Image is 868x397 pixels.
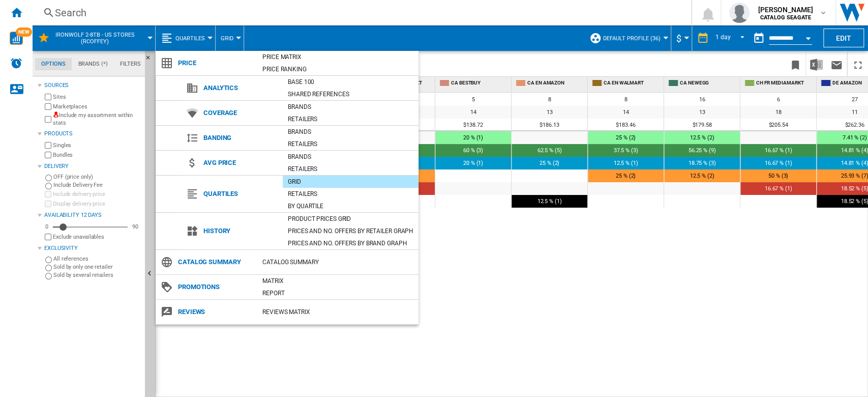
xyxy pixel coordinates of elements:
[283,214,418,224] div: Product prices grid
[257,64,418,74] div: Price Ranking
[283,127,418,137] div: Brands
[198,131,283,145] span: Banding
[257,52,418,62] div: Price Matrix
[283,89,418,99] div: Shared references
[198,106,283,120] span: Coverage
[257,288,418,298] div: Report
[283,139,418,149] div: Retailers
[173,255,257,269] span: Catalog Summary
[257,307,418,317] div: REVIEWS Matrix
[257,257,418,267] div: Catalog Summary
[283,77,418,87] div: Base 100
[198,81,283,95] span: Analytics
[283,226,418,236] div: Prices and No. offers by retailer graph
[173,280,257,294] span: Promotions
[173,305,257,319] span: Reviews
[283,102,418,112] div: Brands
[198,187,283,201] span: Quartiles
[283,201,418,211] div: By quartile
[283,152,418,162] div: Brands
[283,177,418,187] div: Grid
[283,114,418,124] div: Retailers
[283,164,418,174] div: Retailers
[283,189,418,199] div: Retailers
[283,238,418,248] div: Prices and No. offers by brand graph
[257,276,418,286] div: Matrix
[198,156,283,170] span: Avg price
[198,224,283,238] span: History
[173,56,257,70] span: Price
